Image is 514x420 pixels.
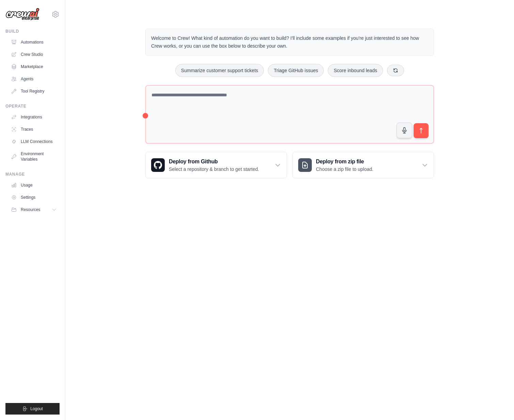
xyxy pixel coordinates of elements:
button: Logout [5,403,60,415]
img: Logo [5,8,39,21]
h3: Deploy from zip file [316,158,373,166]
a: Crew Studio [8,49,60,60]
button: Triage GitHub issues [268,64,324,77]
p: Choose a zip file to upload. [316,166,373,173]
button: Score inbound leads [328,64,383,77]
div: Build [5,29,60,34]
h3: Deploy from Github [169,158,259,166]
a: Automations [8,37,60,48]
button: Summarize customer support tickets [175,64,264,77]
a: Traces [8,124,60,135]
a: LLM Connections [8,136,60,147]
a: Usage [8,180,60,191]
a: Agents [8,74,60,84]
a: Tool Registry [8,86,60,97]
span: Logout [30,406,43,411]
button: Resources [8,204,60,215]
div: Operate [5,103,60,109]
div: Manage [5,172,60,177]
a: Settings [8,192,60,203]
span: Resources [21,207,40,212]
p: Welcome to Crew! What kind of automation do you want to build? I'll include some examples if you'... [151,34,428,50]
a: Marketplace [8,61,60,72]
a: Integrations [8,112,60,123]
p: Select a repository & branch to get started. [169,166,259,173]
a: Environment Variables [8,148,60,165]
